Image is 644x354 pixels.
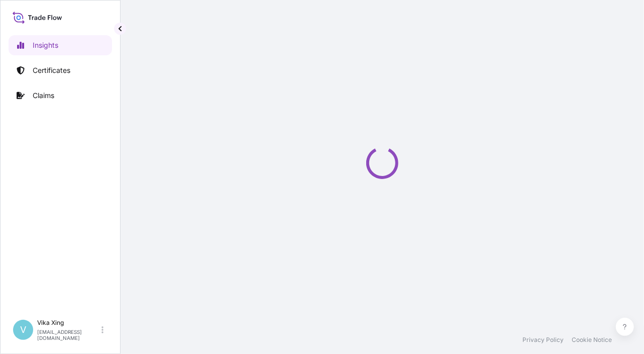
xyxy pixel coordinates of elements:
a: Cookie Notice [572,336,612,344]
span: V [20,325,26,335]
p: [EMAIL_ADDRESS][DOMAIN_NAME] [37,329,99,341]
a: Privacy Policy [522,336,564,344]
a: Claims [9,85,112,106]
p: Certificates [33,65,70,75]
a: Insights [9,35,112,55]
p: Insights [33,40,58,50]
p: Claims [33,91,54,101]
p: Vika Xing [37,319,99,327]
a: Certificates [9,60,112,80]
